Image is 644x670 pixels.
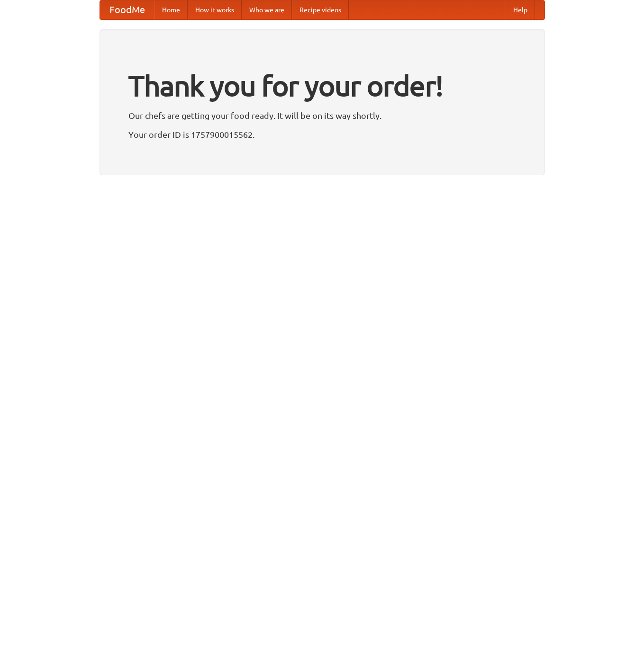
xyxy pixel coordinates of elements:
a: Who we are [242,0,292,19]
a: FoodMe [100,0,154,19]
p: Your order ID is 1757900015562. [128,127,516,142]
a: Recipe videos [292,0,349,19]
h1: Thank you for your order! [128,63,516,108]
a: Home [154,0,188,19]
p: Our chefs are getting your food ready. It will be on its way shortly. [128,108,516,123]
a: How it works [188,0,242,19]
a: Help [506,0,535,19]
